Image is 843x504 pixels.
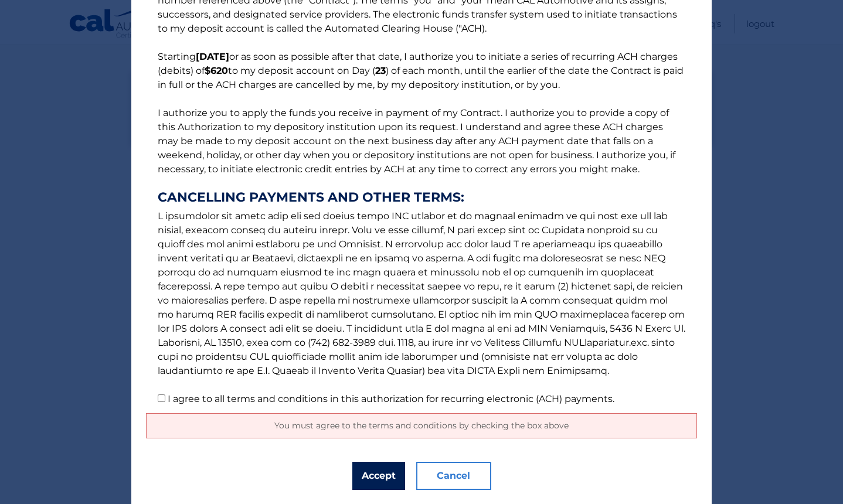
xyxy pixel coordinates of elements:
strong: CANCELLING PAYMENTS AND OTHER TERMS: [158,190,685,205]
button: Accept [352,462,405,490]
label: I agree to all terms and conditions in this authorization for recurring electronic (ACH) payments. [168,393,614,404]
span: You must agree to the terms and conditions by checking the box above [274,420,569,431]
button: Cancel [416,462,491,490]
b: $620 [205,65,228,76]
b: 23 [375,65,386,76]
b: [DATE] [196,51,229,62]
